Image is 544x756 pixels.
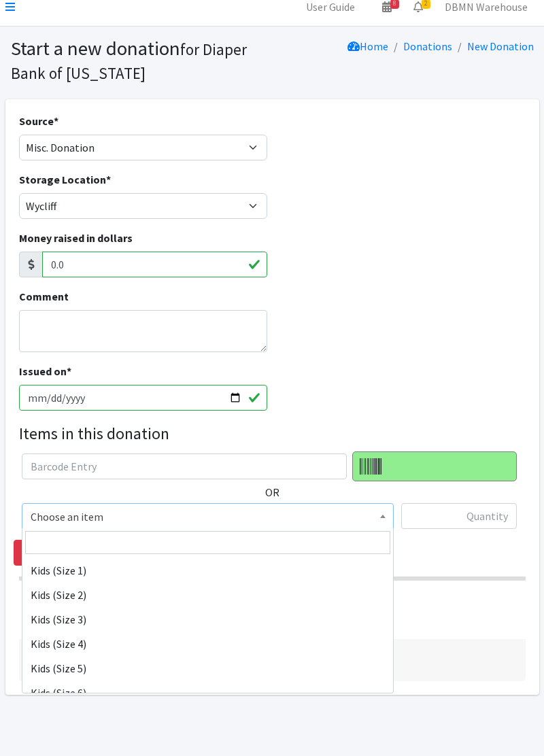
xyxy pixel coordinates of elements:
[19,113,58,129] label: Source
[265,484,279,500] label: OR
[22,656,393,681] li: Kids (Size 5)
[31,507,385,526] span: Choose an item
[22,607,393,632] li: Kids (Size 3)
[467,39,534,53] a: New Donation
[19,230,133,246] label: Money raised in dollars
[19,363,71,379] label: Issued on
[14,540,82,566] a: Remove
[22,558,393,583] li: Kids (Size 1)
[19,288,69,305] label: Comment
[22,681,393,705] li: Kids (Size 6)
[54,114,58,128] abbr: required
[11,39,247,83] small: for Diaper Bank of [US_STATE]
[347,39,388,53] a: Home
[19,422,526,446] legend: Items in this donation
[401,503,517,529] input: Quantity
[67,364,71,378] abbr: required
[22,503,394,529] span: Choose an item
[403,39,452,53] a: Donations
[22,632,393,656] li: Kids (Size 4)
[106,173,111,186] abbr: required
[19,171,111,188] label: Storage Location
[22,453,347,479] input: Barcode Entry
[11,37,267,84] h1: Start a new donation
[22,583,393,607] li: Kids (Size 2)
